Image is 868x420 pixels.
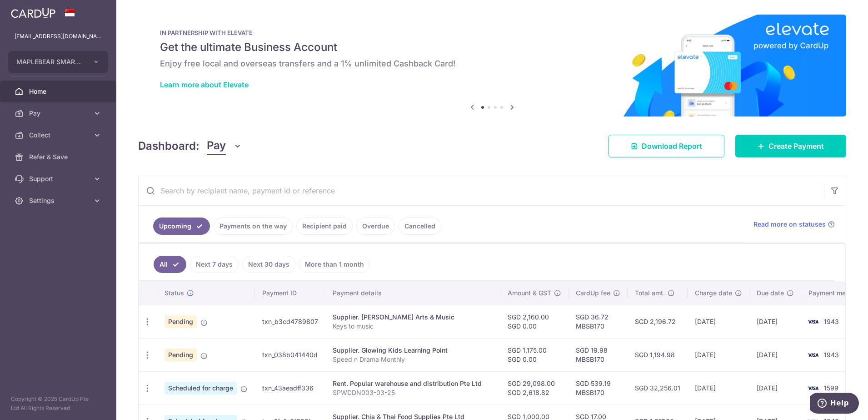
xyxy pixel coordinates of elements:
a: Next 7 days [190,256,239,273]
span: Home [29,87,89,96]
td: [DATE] [749,338,801,371]
a: More than 1 month [299,256,370,273]
td: SGD 29,098.00 SGD 2,618.82 [500,371,569,405]
a: Upcoming [153,218,210,235]
span: Total amt. [635,288,665,298]
td: SGD 2,196.72 [628,305,688,338]
img: Bank Card [804,383,822,394]
a: Download Report [609,135,724,157]
a: Overdue [356,218,395,235]
a: Read more on statuses [753,220,835,229]
div: Supplier. Glowing Kids Learning Point [333,346,493,355]
div: Rent. Popular warehouse and distribution Pte Ltd [333,379,493,388]
td: [DATE] [688,338,749,371]
td: SGD 32,256.01 [628,371,688,405]
td: SGD 19.98 MBSB170 [569,338,628,371]
a: Payments on the way [214,218,293,235]
td: txn_b3cd4789807 [255,305,325,338]
span: Pay [207,137,226,155]
td: SGD 1,175.00 SGD 0.00 [500,338,569,371]
span: Status [165,288,184,298]
a: Learn more about Elevate [160,80,249,89]
span: CardUp fee [576,288,610,298]
p: [EMAIL_ADDRESS][DOMAIN_NAME] [15,32,102,41]
span: Read more on statuses [753,220,826,229]
h4: Dashboard: [138,138,200,154]
span: Charge date [695,288,732,298]
td: [DATE] [688,371,749,405]
td: [DATE] [688,305,749,338]
img: CardUp [11,7,55,18]
span: Due date [757,288,784,298]
h6: Enjoy free local and overseas transfers and a 1% unlimited Cashback Card! [160,58,824,69]
span: Collect [29,131,89,140]
span: Pending [165,315,197,328]
td: txn_43aeadff336 [255,371,325,405]
td: SGD 1,194.98 [628,338,688,371]
span: Support [29,174,89,183]
span: Pay [29,109,89,118]
img: Renovation banner [138,15,846,116]
td: SGD 539.19 MBSB170 [569,371,628,405]
td: SGD 2,160.00 SGD 0.00 [500,305,569,338]
a: Create Payment [735,135,846,157]
span: Amount & GST [508,288,551,298]
td: [DATE] [749,371,801,405]
span: 1943 [824,318,839,325]
td: SGD 36.72 MBSB170 [569,305,628,338]
span: Pending [165,349,197,361]
span: Settings [29,196,89,205]
span: MAPLEBEAR SMART LEARNERS PTE. LTD. [16,57,84,66]
img: Bank Card [804,349,822,360]
input: Search by recipient name, payment id or reference [139,176,824,205]
span: 1943 [824,351,839,359]
button: MAPLEBEAR SMART LEARNERS PTE. LTD. [8,51,108,73]
span: Create Payment [768,141,824,152]
p: SPWDDN003-03-25 [333,388,493,397]
td: [DATE] [749,305,801,338]
span: Refer & Save [29,152,89,162]
span: Scheduled for charge [165,382,237,395]
div: Supplier. [PERSON_NAME] Arts & Music [333,313,493,322]
span: Download Report [642,141,702,152]
td: txn_038b041440d [255,338,325,371]
a: Next 30 days [242,256,295,273]
h5: Get the ultimate Business Account [160,40,824,55]
p: Speed n Drama Monthly [333,355,493,364]
th: Payment ID [255,281,325,305]
a: Cancelled [399,218,441,235]
p: Keys to music [333,322,493,331]
th: Payment details [325,281,500,305]
button: Pay [207,137,242,155]
a: Recipient paid [296,218,353,235]
iframe: Opens a widget where you can find more information [810,393,859,415]
p: IN PARTNERSHIP WITH ELEVATE [160,29,824,36]
img: Bank Card [804,316,822,327]
span: 1599 [824,384,838,392]
a: All [154,256,186,273]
